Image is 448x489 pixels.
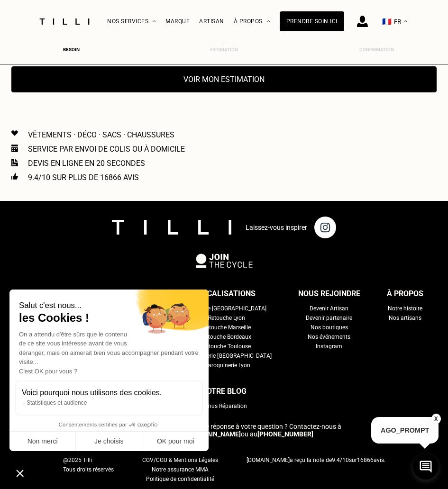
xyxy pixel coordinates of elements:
span: Notre assurance MMA [152,466,209,473]
a: Maroquinerie Lyon [203,361,250,370]
span: 🇫🇷 [382,17,392,26]
div: Nos services [104,287,155,301]
span: Tous droits réservés [63,465,114,474]
div: Nos tarifs [30,287,73,301]
a: Devenir Artisan [310,304,348,313]
p: Laissez-vous inspirer [246,224,307,231]
span: @2025 Tilli [63,455,114,465]
div: Nos services [107,0,156,43]
span: 16866 [357,457,374,463]
img: Icon [11,130,18,136]
span: Politique de confidentialité [146,476,214,482]
img: Icon [11,159,18,166]
a: Retouche [GEOGRAPHIC_DATA] [187,304,266,313]
div: Besoin [52,47,90,52]
div: Confirmation [358,47,396,52]
img: logo Join The Cycle [196,254,253,268]
span: 9.4 [332,457,340,463]
div: À propos [387,287,423,301]
div: À propos [234,0,270,43]
a: Retouche Lyon [208,313,245,323]
span: a reçu la note de sur avis. [247,457,385,463]
span: [DOMAIN_NAME] [247,457,290,463]
img: Logo du service de couturière Tilli [36,18,93,25]
div: Localisations [198,287,256,301]
a: Nos artisans [389,313,421,323]
p: Devis en ligne en 20 secondes [28,159,145,168]
a: Retouche Marseille [203,323,251,332]
img: page instagram de Tilli une retoucherie à domicile [314,217,336,238]
a: CGV/CGU & Mentions Légales [142,455,218,465]
a: Maroquinerie [GEOGRAPHIC_DATA] [182,351,272,361]
a: Nos événements [308,332,350,342]
div: Notre blog [201,384,247,398]
a: Retouche Toulouse [202,342,251,351]
a: Nos boutiques [311,323,348,332]
a: Notre assurance MMA [142,465,218,474]
a: [PHONE_NUMBER] [257,430,313,438]
button: X [431,414,441,424]
a: Retouche Bordeaux [202,332,251,342]
img: Icon [11,173,18,180]
a: Notre histoire [388,304,422,313]
a: Politique de confidentialité [142,474,218,484]
span: CGV/CGU & Mentions Légales [142,457,218,463]
span: / [332,457,349,463]
span: Vous n‘avez toujours pas trouvé de réponse à votre question ? Contactez-nous à [107,423,341,430]
button: Voir mon estimation [11,66,437,92]
a: Artisan [199,18,224,25]
a: Instagram [316,342,342,351]
img: logo Tilli [112,220,231,235]
img: menu déroulant [403,20,407,23]
p: Service par envoi de colis ou à domicile [28,145,185,154]
img: Icon [11,145,18,152]
img: icône connexion [357,16,368,27]
img: Menu déroulant à propos [266,20,270,23]
img: Menu déroulant [152,20,156,23]
div: Estimation [205,47,243,52]
p: Vêtements · Déco · Sacs · Chaussures [28,130,174,139]
p: 9.4/10 sur plus de 16866 avis [28,173,139,182]
a: Bonus Réparation [201,401,247,411]
span: 10 [342,457,349,463]
button: 🇫🇷 FR [377,0,412,43]
div: Nous rejoindre [298,287,360,301]
a: Prendre soin ici [280,11,344,31]
a: Devenir partenaire [306,313,352,323]
p: AGO_PROMPT [371,417,439,444]
a: Marque [165,18,190,25]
